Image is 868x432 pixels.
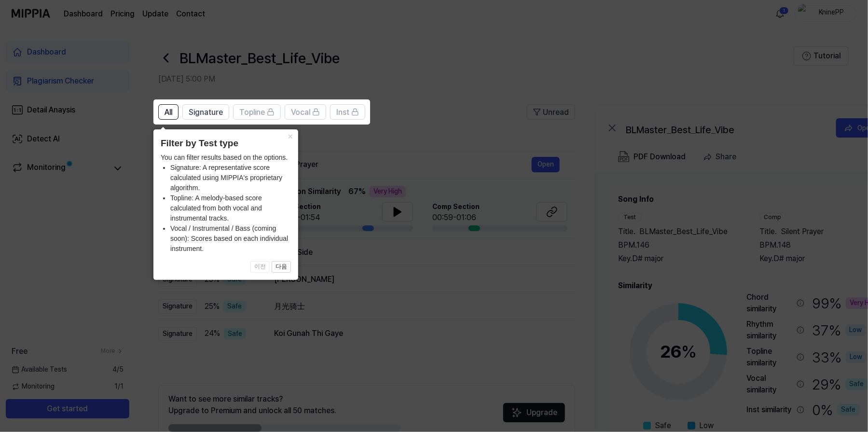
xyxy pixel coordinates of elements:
span: Vocal [291,107,310,118]
button: Inst [330,104,365,120]
li: Topline: A melody-based score calculated from both vocal and instrumental tracks. [170,193,291,223]
span: Inst [336,107,349,118]
button: Signature [182,104,229,120]
button: 다음 [272,261,291,273]
button: Topline [233,104,281,120]
button: All [158,104,179,120]
div: You can filter results based on the options. [161,153,291,254]
span: All [165,107,172,118]
span: Signature [189,107,223,118]
li: Signature: A representative score calculated using MIPPIA's proprietary algorithm. [170,163,291,193]
button: Vocal [285,104,326,120]
li: Vocal / Instrumental / Bass (coming soon): Scores based on each individual instrument. [170,223,291,254]
header: Filter by Test type [161,137,291,151]
button: Close [283,129,298,143]
span: Topline [239,107,265,118]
